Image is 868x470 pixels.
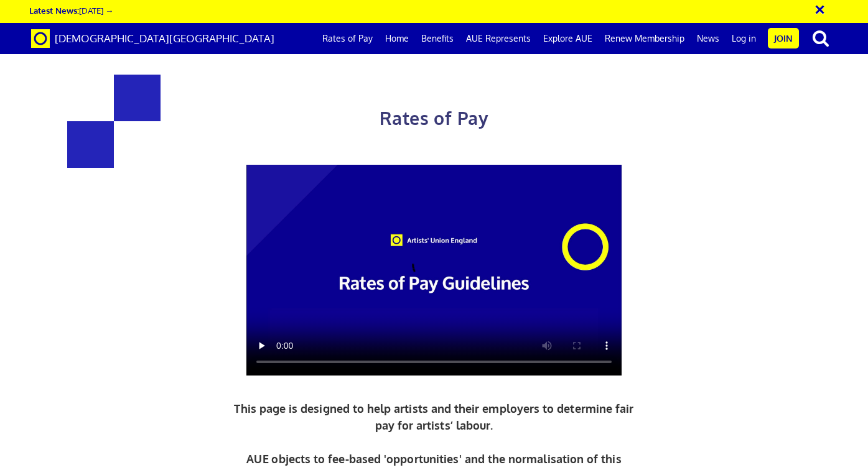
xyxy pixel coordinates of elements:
[460,23,537,54] a: AUE Represents
[691,23,726,54] a: News
[726,23,762,54] a: Log in
[22,23,284,54] a: Brand [DEMOGRAPHIC_DATA][GEOGRAPHIC_DATA]
[316,23,379,54] a: Rates of Pay
[599,23,691,54] a: Renew Membership
[537,23,599,54] a: Explore AUE
[801,25,840,51] button: search
[380,107,488,129] span: Rates of Pay
[379,23,415,54] a: Home
[55,32,274,45] span: [DEMOGRAPHIC_DATA][GEOGRAPHIC_DATA]
[415,23,460,54] a: Benefits
[768,28,799,48] a: Join
[29,5,79,16] strong: Latest News:
[29,5,113,16] a: Latest News:[DATE] →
